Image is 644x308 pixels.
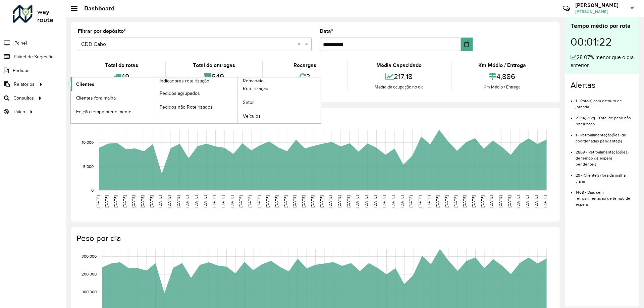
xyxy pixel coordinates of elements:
text: 100,000 [83,290,97,294]
text: 5,000 [83,164,94,169]
div: 00:01:22 [571,30,634,53]
text: [DATE] [346,195,351,207]
span: Painel de Sugestão [14,53,54,60]
text: [DATE] [265,195,270,207]
text: [DATE] [427,195,431,207]
h2: Dashboard [77,5,115,12]
text: [DATE] [158,195,162,207]
text: [DATE] [176,195,180,207]
text: [DATE] [194,195,198,207]
text: [DATE] [310,195,315,207]
text: [DATE] [140,195,145,207]
span: Roteirização [243,85,268,92]
text: [DATE] [409,195,413,207]
div: 49 [79,69,163,84]
span: Pedidos agrupados [160,90,200,97]
text: [DATE] [462,195,467,207]
span: Clientes [76,81,94,88]
div: Total de entregas [167,61,260,69]
span: Pedidos não Roteirizados [160,104,213,111]
text: [DATE] [274,195,279,207]
span: Edição tempo atendimento [76,108,131,115]
span: Clientes fora malha [76,95,116,102]
li: 2.214,21 kg - Total de peso não roteirizado [576,110,634,127]
text: [DATE] [292,195,297,207]
h4: Peso por dia [76,234,553,243]
text: [DATE] [328,195,332,207]
text: [DATE] [122,195,127,207]
li: 2869 - Retroalimentação(ões) de tempo de espera pendente(s) [576,144,634,167]
text: [DATE] [534,195,538,207]
text: [DATE] [391,195,395,207]
li: 1 - Rota(s) com estouro de jornada [576,93,634,110]
span: [PERSON_NAME] [575,9,626,15]
text: [DATE] [301,195,306,207]
a: Clientes [71,77,154,91]
a: Romaneio [154,77,321,123]
text: [DATE] [373,195,377,207]
a: Indicadores roteirização [71,77,237,123]
label: Data [320,27,333,35]
li: 29 - Cliente(s) fora da malha viária [576,167,634,184]
text: [DATE] [498,195,502,207]
text: [DATE] [337,195,341,207]
text: [DATE] [113,195,118,207]
text: [DATE] [185,195,189,207]
span: Clear all [298,40,303,48]
a: Clientes fora malha [71,91,154,105]
div: Km Médio / Entrega [453,84,551,90]
a: Pedidos não Roteirizados [154,100,237,114]
text: [DATE] [149,195,154,207]
button: Choose Date [461,38,473,51]
text: [DATE] [489,195,493,207]
text: 200,000 [82,272,97,276]
text: [DATE] [355,195,359,207]
text: [DATE] [203,195,207,207]
span: Relatórios [14,81,35,88]
div: Tempo médio por rota [571,21,634,30]
div: 217,18 [349,69,449,84]
h4: Alertas [571,80,634,90]
text: [DATE] [96,195,100,207]
text: [DATE] [471,195,476,207]
text: [DATE] [212,195,216,207]
text: [DATE] [525,195,529,207]
div: 4,886 [453,69,551,84]
text: [DATE] [238,195,243,207]
text: [DATE] [543,195,547,207]
text: 10,000 [82,140,94,145]
div: Média de ocupação no dia [349,84,449,90]
text: [DATE] [507,195,512,207]
text: [DATE] [104,195,109,207]
label: Filtrar por depósito [78,27,126,35]
div: 649 [167,69,260,84]
a: Edição tempo atendimento [71,105,154,118]
div: 2 [265,69,345,84]
span: Romaneio [243,77,264,84]
text: [DATE] [435,195,440,207]
text: [DATE] [131,195,136,207]
text: [DATE] [283,195,288,207]
div: Total de rotas [79,61,163,69]
div: 28,07% menor que o dia anterior [571,53,634,69]
div: Média Capacidade [349,61,449,69]
text: [DATE] [516,195,520,207]
text: [DATE] [418,195,422,207]
a: Pedidos agrupados [154,86,237,100]
a: Setor [237,96,321,109]
text: [DATE] [453,195,458,207]
span: Veículos [243,113,261,120]
span: Consultas [13,95,34,102]
span: Painel [14,40,27,47]
text: [DATE] [382,195,386,207]
text: [DATE] [221,195,225,207]
span: Pedidos [13,67,30,74]
span: Indicadores roteirização [160,77,209,84]
a: Contato Rápido [559,1,574,16]
text: [DATE] [319,195,324,207]
span: Setor [243,99,254,106]
text: [DATE] [364,195,368,207]
a: Roteirização [237,82,321,96]
span: Tático [13,108,25,115]
li: 1468 - Dias sem retroalimentação de tempo de espera [576,184,634,207]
